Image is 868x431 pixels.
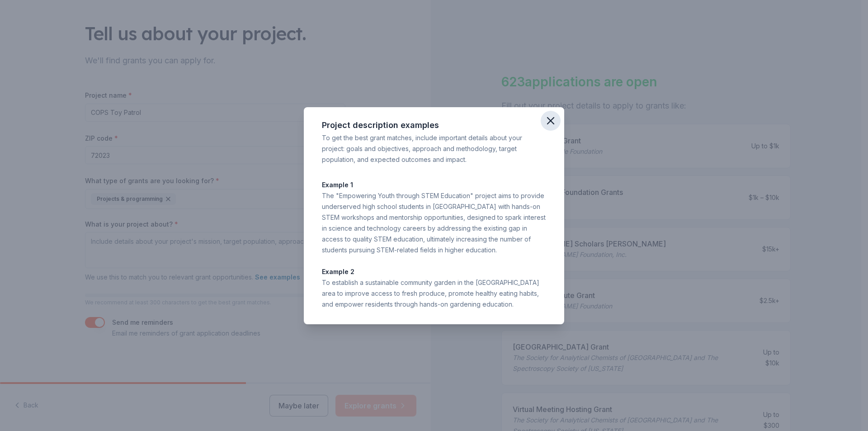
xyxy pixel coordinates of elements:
[322,277,546,310] div: To establish a sustainable community garden in the [GEOGRAPHIC_DATA] area to improve access to fr...
[322,118,546,133] div: Project description examples
[322,133,546,165] div: To get the best grant matches, include important details about your project: goals and objectives...
[322,180,546,190] p: Example 1
[322,266,546,277] p: Example 2
[322,190,546,256] div: The "Empowering Youth through STEM Education" project aims to provide underserved high school stu...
